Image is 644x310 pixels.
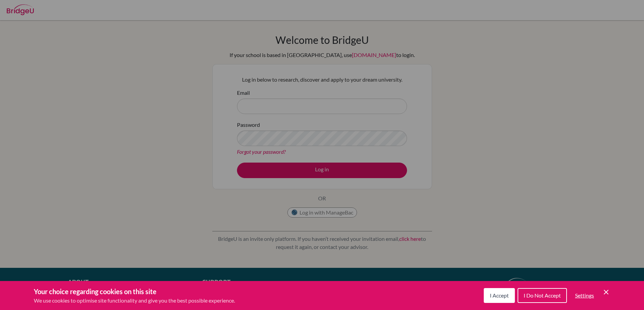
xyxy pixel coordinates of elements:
[524,292,561,299] span: I Do Not Accept
[570,289,599,302] button: Settings
[484,288,515,303] button: I Accept
[602,288,610,296] button: Save and close
[490,292,509,299] span: I Accept
[34,297,235,305] p: We use cookies to optimise site functionality and give you the best possible experience.
[34,286,235,297] h3: Your choice regarding cookies on this site
[575,292,594,299] span: Settings
[518,288,567,303] button: I Do Not Accept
